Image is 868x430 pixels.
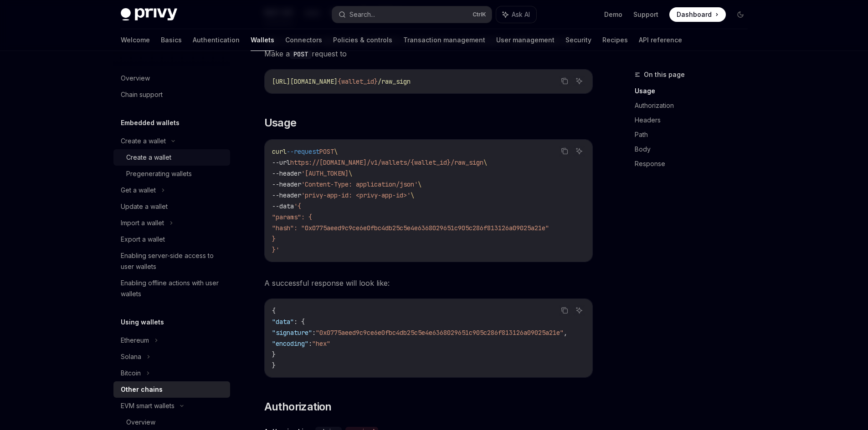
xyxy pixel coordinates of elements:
span: } [272,361,276,369]
span: Ctrl K [473,11,486,18]
span: "encoding" [272,339,308,348]
a: Other chains [113,381,230,398]
div: EVM smart wallets [121,400,175,411]
span: } [272,235,276,243]
span: "0x0775aeed9c9ce6e0fbc4db25c5e4e6368029651c905c286f813126a09025a21e" [316,329,564,337]
button: Copy the contents from the code block [559,75,570,87]
span: 'privy-app-id: <privy-app-id>' [301,191,411,199]
div: Bitcoin [121,368,141,379]
div: Create a wallet [126,152,171,163]
span: "signature" [272,329,312,337]
img: dark logo [121,8,177,21]
a: Authorization [635,98,755,113]
span: On this page [644,69,685,80]
button: Ask AI [573,145,585,157]
a: Security [565,29,591,51]
span: \ [483,158,487,167]
span: A successful response will look like: [264,277,593,289]
span: /raw_sign [378,77,411,86]
a: API reference [639,29,682,51]
span: "hash": "0x0775aeed9c9ce6e0fbc4db25c5e4e6368029651c905c286f813126a09025a21e" [272,224,549,232]
button: Ask AI [496,6,536,23]
span: [URL][DOMAIN_NAME] [272,77,338,86]
a: Enabling server-side access to user wallets [113,248,230,275]
span: \ [411,191,414,199]
span: \ [334,147,338,156]
a: Connectors [285,29,322,51]
a: Dashboard [669,7,726,22]
a: Response [635,157,755,171]
span: Usage [264,116,297,130]
span: : [308,339,312,348]
div: Ethereum [121,335,149,346]
a: Basics [161,29,182,51]
a: Wallets [251,29,274,51]
span: 'Content-Type: application/json' [301,180,418,188]
span: --request [287,147,319,156]
span: Ask AI [512,10,530,19]
div: Pregenerating wallets [126,168,192,179]
a: User management [496,29,555,51]
div: Solana [121,351,141,362]
span: "data" [272,318,294,326]
span: : { [294,318,305,326]
button: Copy the contents from the code block [559,304,570,316]
a: Headers [635,113,755,127]
span: --header [272,191,301,199]
a: Support [633,10,658,19]
code: POST [290,49,312,59]
span: \ [418,180,421,188]
button: Copy the contents from the code block [559,145,570,157]
span: --header [272,180,301,188]
div: Import a wallet [121,218,164,228]
div: Overview [121,73,150,84]
span: curl [272,147,287,156]
h5: Embedded wallets [121,117,180,128]
div: Update a wallet [121,201,168,212]
div: Get a wallet [121,185,156,196]
a: Policies & controls [333,29,392,51]
a: Transaction management [403,29,485,51]
span: --url [272,158,290,167]
a: Body [635,142,755,157]
a: Enabling offline actions with user wallets [113,275,230,302]
span: --data [272,202,294,210]
span: "hex" [312,339,330,348]
div: Overview [126,417,155,428]
span: , [564,329,567,337]
span: } [272,350,276,359]
span: '[AUTH_TOKEN] [301,169,349,177]
span: }' [272,246,279,254]
span: { [272,307,276,315]
a: Path [635,127,755,142]
a: Recipes [602,29,628,51]
a: Usage [635,84,755,98]
div: Create a wallet [121,136,166,147]
span: Dashboard [677,10,712,19]
a: Create a wallet [113,149,230,166]
a: Welcome [121,29,150,51]
button: Ask AI [573,75,585,87]
span: "params": { [272,213,312,221]
div: Search... [349,9,375,20]
span: \ [349,169,352,177]
button: Search...CtrlK [332,6,492,23]
a: Chain support [113,86,230,103]
div: Enabling offline actions with user wallets [121,278,225,299]
a: Overview [113,70,230,86]
a: Pregenerating wallets [113,166,230,182]
span: {wallet_id} [338,77,378,86]
a: Demo [604,10,622,19]
span: POST [319,147,334,156]
span: --header [272,169,301,177]
div: Export a wallet [121,234,165,245]
span: '{ [294,202,301,210]
button: Ask AI [573,304,585,316]
a: Update a wallet [113,198,230,215]
h5: Using wallets [121,317,164,328]
a: Authentication [193,29,240,51]
button: Toggle dark mode [733,7,748,22]
span: : [312,329,316,337]
div: Enabling server-side access to user wallets [121,250,225,272]
div: Other chains [121,384,163,395]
